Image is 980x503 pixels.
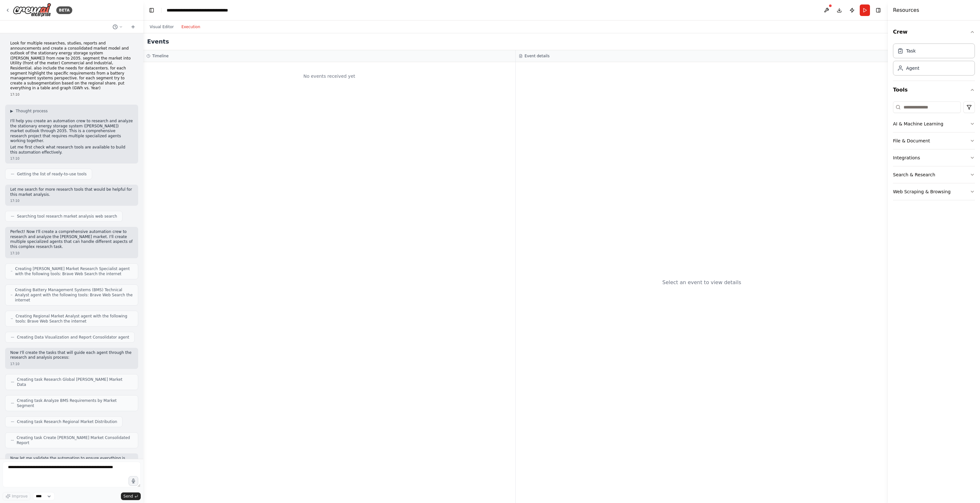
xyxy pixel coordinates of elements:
p: Now I'll create the tasks that will guide each agent through the research and analysis process: [10,350,133,360]
div: 17:10 [10,251,133,256]
span: Creating Data Visualization and Report Consolidator agent [17,335,129,340]
p: Let me search for more research tools that would be helpful for this market analysis. [10,187,133,197]
p: Now let me validate the automation to ensure everything is configured correctly: [10,456,133,466]
button: Web Scraping & Browsing [893,183,975,200]
div: No events received yet [146,65,512,87]
button: Visual Editor [146,23,178,31]
div: Agent [906,65,919,71]
button: Improve [3,492,30,500]
button: Hide left sidebar [147,6,156,15]
button: Search & Research [893,166,975,183]
nav: breadcrumb [167,7,228,13]
span: ▶ [10,108,13,114]
button: Send [121,492,141,500]
span: Creating [PERSON_NAME] Market Research Specialist agent with the following tools: Brave Web Searc... [15,266,133,276]
p: Perfect! Now I'll create a comprehensive automation crew to research and analyze the [PERSON_NAME... [10,229,133,249]
button: Execution [178,23,204,31]
span: Thought process [16,108,48,114]
div: 17:10 [10,156,133,161]
button: Start a new chat [128,23,138,31]
h3: Event details [525,53,549,59]
div: Task [906,48,916,54]
button: Crew [893,23,975,41]
button: AI & Machine Learning [893,116,975,132]
div: Tools [893,99,975,205]
span: Creating task Create [PERSON_NAME] Market Consolidated Report [17,435,133,445]
button: Tools [893,81,975,99]
span: Creating task Research Regional Market Distribution [17,419,117,424]
button: File & Document [893,132,975,149]
button: Click to speak your automation idea [129,476,138,486]
span: Creating Battery Management Systems (BMS) Technical Analyst agent with the following tools: Brave... [15,287,133,303]
span: Creating task Research Global [PERSON_NAME] Market Data [17,377,133,387]
div: 17:10 [10,198,133,203]
span: Creating Regional Market Analyst agent with the following tools: Brave Web Search the internet [16,314,133,324]
h4: Resources [893,6,919,14]
img: Logo [13,3,51,17]
span: Getting the list of ready-to-use tools [17,172,87,177]
p: Look for multiple researches, studies, reports and announcements and create a consolidated market... [10,41,133,91]
span: Send [123,494,133,499]
button: Hide right sidebar [874,6,883,15]
h2: Events [147,37,169,46]
div: BETA [56,6,72,14]
p: I'll help you create an automation crew to research and analyze the stationary energy storage sys... [10,119,133,144]
p: Let me first check what research tools are available to build this automation effectively. [10,145,133,155]
div: Crew [893,41,975,81]
span: Improve [12,494,28,499]
span: Creating task Analyze BMS Requirements by Market Segment [17,398,133,408]
div: Select an event to view details [662,279,741,286]
div: 17:10 [10,92,133,97]
button: ▶Thought process [10,108,48,114]
button: Switch to previous chat [110,23,125,31]
h3: Timeline [152,53,169,59]
div: 17:10 [10,362,133,366]
span: Searching tool research market analysis web search [17,214,117,219]
button: Integrations [893,149,975,166]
